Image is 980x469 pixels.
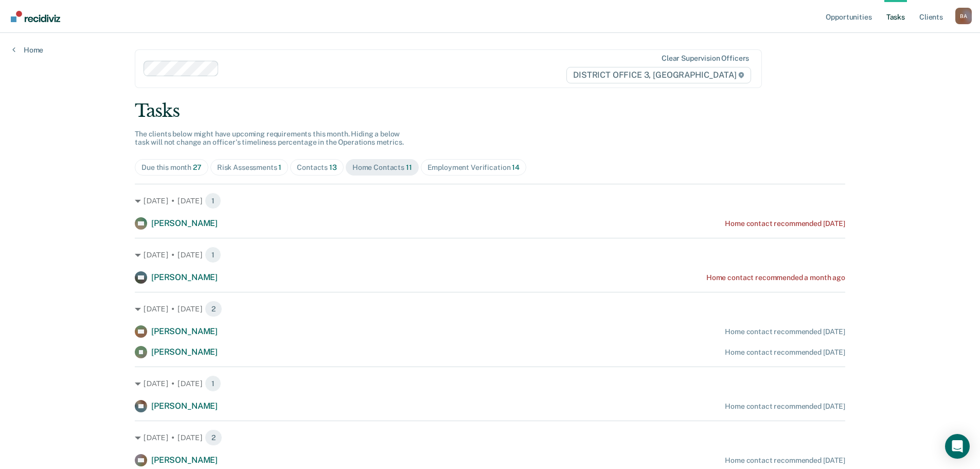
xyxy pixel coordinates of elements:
div: [DATE] • [DATE] 1 [135,193,845,209]
span: [PERSON_NAME] [151,347,218,357]
span: The clients below might have upcoming requirements this month. Hiding a below task will not chang... [135,130,404,147]
button: Profile dropdown button [955,8,972,24]
span: [PERSON_NAME] [151,272,218,282]
div: Home contact recommended a month ago [706,273,845,282]
div: Employment Verification [427,163,520,172]
span: DISTRICT OFFICE 3, [GEOGRAPHIC_DATA] [566,67,751,83]
span: 1 [278,163,281,171]
span: [PERSON_NAME] [151,326,218,336]
div: Home contact recommended [DATE] [725,219,845,228]
img: Recidiviz [11,11,60,22]
span: 2 [205,429,222,446]
div: Due this month [141,163,202,172]
div: Clear supervision officers [662,54,749,63]
span: 13 [329,163,337,171]
span: 27 [193,163,202,171]
div: [DATE] • [DATE] 2 [135,301,845,317]
div: Home contact recommended [DATE] [725,456,845,465]
div: Tasks [135,100,845,121]
span: [PERSON_NAME] [151,401,218,411]
div: [DATE] • [DATE] 1 [135,375,845,392]
div: Open Intercom Messenger [945,434,970,459]
span: 1 [205,247,221,263]
span: 11 [406,163,412,171]
span: 1 [205,193,221,209]
span: 14 [512,163,520,171]
span: 2 [205,301,222,317]
a: Home [12,45,43,55]
div: Home contact recommended [DATE] [725,402,845,411]
div: Risk Assessments [217,163,282,172]
div: Contacts [297,163,337,172]
div: B A [955,8,972,24]
span: 1 [205,375,221,392]
span: [PERSON_NAME] [151,455,218,465]
span: [PERSON_NAME] [151,218,218,228]
div: [DATE] • [DATE] 2 [135,429,845,446]
div: Home Contacts [352,163,412,172]
div: Home contact recommended [DATE] [725,348,845,357]
div: [DATE] • [DATE] 1 [135,247,845,263]
div: Home contact recommended [DATE] [725,327,845,336]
